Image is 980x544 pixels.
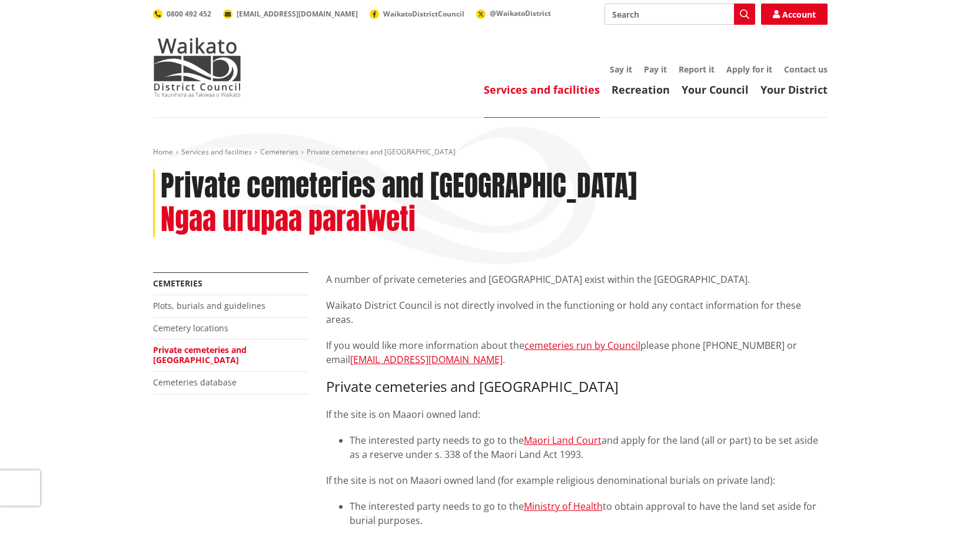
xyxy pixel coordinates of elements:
a: Services and facilities [484,83,600,97]
img: Waikato District Council - Te Kaunihera aa Takiwaa o Waikato [153,38,241,97]
p: A number of private cemeteries and [GEOGRAPHIC_DATA] exist within the [GEOGRAPHIC_DATA]. [326,272,828,286]
a: Home [153,147,173,157]
a: Your District [760,83,828,97]
a: Ministry of Health [524,500,603,513]
nav: breadcrumb [153,147,828,157]
a: Say it [610,64,632,75]
a: Cemetery locations [153,322,228,334]
li: The interested party needs to go to the to obtain approval to have the land set aside for burial ... [350,499,828,527]
p: If the site is on Maaori owned land: [326,407,828,421]
input: Search input [604,4,755,25]
a: Cemeteries [153,278,202,289]
h1: Private cemeteries and [GEOGRAPHIC_DATA] [161,169,637,203]
a: Account [761,4,828,25]
a: Cemeteries [260,147,298,157]
a: Apply for it [726,64,772,75]
a: 0800 492 452 [153,9,211,19]
a: @WaikatoDistrict [476,8,551,18]
a: WaikatoDistrictCouncil [370,9,464,19]
a: Maori Land Court [524,434,602,447]
a: Services and facilities [181,147,252,157]
a: Pay it [644,64,667,75]
span: @WaikatoDistrict [490,8,551,18]
a: [EMAIL_ADDRESS][DOMAIN_NAME] [223,9,358,19]
span: WaikatoDistrictCouncil [383,9,464,19]
a: Recreation [612,83,670,97]
h3: Private cemeteries and [GEOGRAPHIC_DATA] [326,378,828,395]
span: 0800 492 452 [167,9,211,19]
span: Private cemeteries and [GEOGRAPHIC_DATA] [307,147,456,157]
span: [EMAIL_ADDRESS][DOMAIN_NAME] [237,9,358,19]
a: Plots, burials and guidelines [153,300,265,311]
a: Private cemeteries and [GEOGRAPHIC_DATA] [153,344,247,365]
a: Contact us [784,64,828,75]
p: Waikato District Council is not directly involved in the functioning or hold any contact informat... [326,298,828,327]
p: If the site is not on Maaori owned land (for example religious denominational burials on private ... [326,473,828,487]
a: Your Council [682,83,749,97]
li: The interested party needs to go to the and apply for the land (all or part) to be set aside as a... [350,433,828,461]
p: If you would like more information about the please phone [PHONE_NUMBER] or email . [326,338,828,367]
a: Cemeteries database [153,377,237,388]
h2: Ngaa urupaa paraiweti [161,203,416,237]
a: cemeteries run by Council [524,339,640,352]
a: Report it [679,64,715,75]
a: [EMAIL_ADDRESS][DOMAIN_NAME] [350,353,503,366]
